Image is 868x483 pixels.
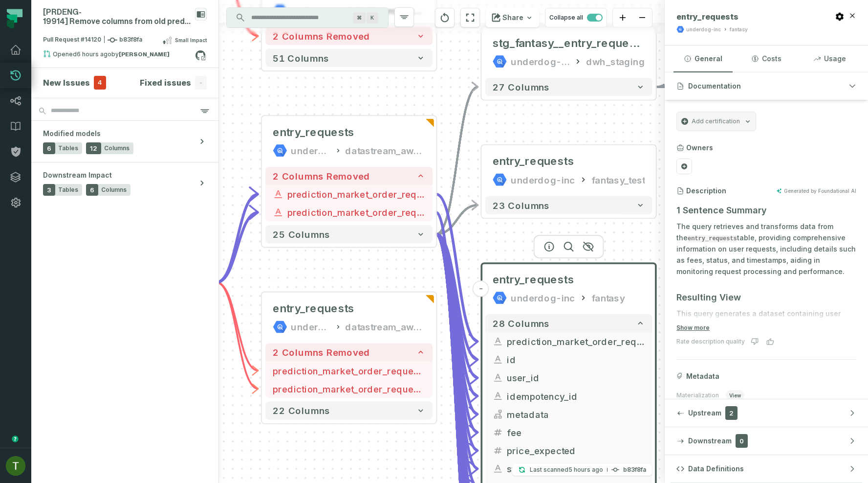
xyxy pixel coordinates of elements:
[353,12,366,23] span: Press ⌘ + K to focus the search bar
[688,408,721,418] span: Upstream
[568,466,603,473] relative-time: Aug 10, 2025, 8:13 PM GMT+3
[217,282,258,389] g: Edge from b80e159010e97da1430cd1226553f5d5 to 505ba93e8e5b08ff8f373511accc6526
[273,301,354,316] span: entry_requests
[273,347,370,358] span: 2 columns removed
[104,144,130,152] span: Columns
[217,212,258,282] g: Edge from b80e159010e97da1430cd1226553f5d5 to efc88f98663eea194e7f751f3a337386
[493,336,503,347] span: string
[688,235,737,242] code: entry_requests
[665,72,868,100] button: Documentation
[436,234,477,414] g: Edge from efc88f98663eea194e7f751f3a337386 to daf88946a3bab3e75e6aaa25d71017ac
[493,372,503,383] span: string
[688,436,732,446] span: Downstream
[665,399,868,427] button: Upstream2
[140,77,191,89] h4: Fixed issues
[632,8,652,27] button: zoom out
[291,320,331,334] div: underdog-inc
[217,282,258,370] g: Edge from b80e159010e97da1430cd1226553f5d5 to 505ba93e8e5b08ff8f373511accc6526
[119,51,170,57] strong: Chris Tat (chris-tatlonghari-uf)
[175,36,207,44] span: Small Impact
[507,353,645,367] span: id
[726,390,744,401] span: view
[800,46,859,72] button: Usage
[345,320,425,334] div: datastream_aws_fantasy_deletes_public
[665,455,868,483] button: Data Definitions
[530,465,603,475] p: Last scanned
[725,406,738,420] span: 2
[43,35,142,45] span: Pull Request #14120 b83f8fa
[676,204,856,217] h3: 1 Sentence Summary
[273,207,283,218] span: string
[43,129,101,138] span: Modified models
[512,464,652,476] button: Last scanned[DATE] 8:13:51 PMb83f8fa
[591,291,625,305] div: fantasy
[485,387,652,405] button: idempotency_id
[493,154,574,169] div: entry_requests
[436,234,477,451] g: Edge from efc88f98663eea194e7f751f3a337386 to daf88946a3bab3e75e6aaa25d71017ac
[493,391,503,401] span: string
[486,8,539,27] button: Share
[507,407,645,421] span: metadata
[287,206,425,219] span: prediction_market_order_request_type
[676,12,738,22] span: entry_requests
[436,234,477,378] g: Edge from efc88f98663eea194e7f751f3a337386 to daf88946a3bab3e75e6aaa25d71017ac
[493,445,503,456] span: decimal
[737,46,796,72] button: Costs
[436,194,477,342] g: Edge from efc88f98663eea194e7f751f3a337386 to daf88946a3bab3e75e6aaa25d71017ac
[511,54,570,69] div: underdog-inc
[676,391,719,399] span: Materialization
[11,435,20,443] div: Tooltip anchor
[265,362,433,380] button: prediction_market_order_request_id
[507,371,645,385] span: user_id
[673,46,733,72] button: General
[273,229,330,239] span: 25 columns
[43,50,195,62] div: Opened by
[31,121,218,162] button: Modified models6Tables12Columns
[86,184,98,196] span: 6
[436,234,477,360] g: Edge from efc88f98663eea194e7f751f3a337386 to daf88946a3bab3e75e6aaa25d71017ac
[507,444,645,458] span: price_expected
[273,189,283,200] span: string
[6,456,25,476] img: avatar of Tomer Galun
[43,76,207,90] button: New Issues4Fixed issues-
[686,143,713,153] h3: Owners
[86,142,101,154] span: 12
[507,335,645,348] span: prediction_market_order_request_id
[43,142,55,154] span: 6
[493,36,645,51] div: stg_fantasy__entry_requests
[485,368,652,387] button: user_id
[265,185,433,203] button: prediction_market_order_request_id
[676,112,756,131] button: Add certification
[436,234,477,433] g: Edge from efc88f98663eea194e7f751f3a337386 to daf88946a3bab3e75e6aaa25d71017ac
[43,184,55,196] span: 3
[43,170,112,180] span: Downstream Impact
[776,188,856,194] div: Generated by Foundational AI
[436,234,477,396] g: Edge from efc88f98663eea194e7f751f3a337386 to daf88946a3bab3e75e6aaa25d71017ac
[436,87,477,234] g: Edge from efc88f98663eea194e7f751f3a337386 to 44a4c81b5dda9ee4f38a85d1e37b1785
[692,117,740,125] span: Add certification
[273,52,329,63] span: 51 columns
[493,200,550,210] span: 23 columns
[493,82,550,92] span: 27 columns
[507,462,645,476] span: status
[686,371,719,381] span: Metadata
[195,76,207,90] span: -
[101,186,127,194] span: Columns
[217,194,258,282] g: Edge from b80e159010e97da1430cd1226553f5d5 to efc88f98663eea194e7f751f3a337386
[485,332,652,350] button: prediction_market_order_request_id
[736,434,748,448] span: 0
[676,291,856,304] h3: Resulting View
[287,187,425,201] span: prediction_market_order_request_id
[591,172,645,187] div: fantasy_test
[367,12,378,23] span: Press ⌘ + K to focus the search bar
[94,76,106,90] span: 4
[485,441,652,460] button: price_expected
[273,364,425,377] span: prediction_market_order_request_id
[507,426,645,439] span: fee
[273,31,370,42] span: 2 columns removed
[686,26,721,33] div: underdog-inc
[345,143,425,158] div: datastream_aws_fantasy_public
[58,144,78,152] span: Tables
[686,186,726,196] h3: Description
